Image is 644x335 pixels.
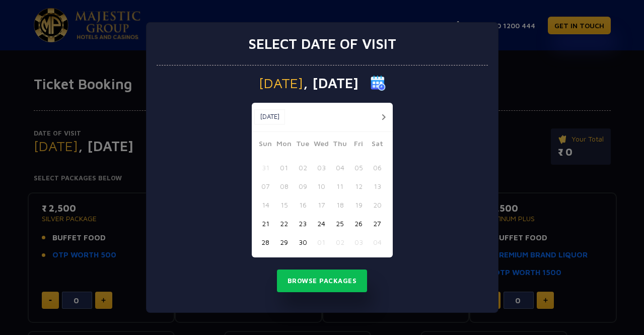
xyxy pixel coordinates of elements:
button: 26 [349,214,368,233]
span: , [DATE] [303,76,359,90]
button: 20 [368,195,387,214]
button: 01 [312,233,331,251]
button: 05 [349,158,368,177]
button: 18 [331,195,349,214]
button: 04 [368,233,387,251]
span: Mon [275,138,294,152]
span: Tue [294,138,312,152]
button: 08 [275,177,294,195]
button: 10 [312,177,331,195]
span: [DATE] [259,76,303,90]
span: Sun [256,138,275,152]
button: 15 [275,195,294,214]
span: Wed [312,138,331,152]
button: 30 [294,233,312,251]
button: 24 [312,214,331,233]
button: 19 [349,195,368,214]
button: 02 [294,158,312,177]
button: 17 [312,195,331,214]
button: 31 [256,158,275,177]
button: 09 [294,177,312,195]
button: 02 [331,233,349,251]
button: 12 [349,177,368,195]
button: 23 [294,214,312,233]
button: 11 [331,177,349,195]
button: 27 [368,214,387,233]
button: 14 [256,195,275,214]
img: calender icon [371,76,386,91]
span: Sat [368,138,387,152]
button: 25 [331,214,349,233]
button: 28 [256,233,275,251]
span: Thu [331,138,349,152]
button: 03 [349,233,368,251]
button: 07 [256,177,275,195]
button: 03 [312,158,331,177]
button: 13 [368,177,387,195]
button: 29 [275,233,294,251]
span: Fri [349,138,368,152]
button: 04 [331,158,349,177]
button: 21 [256,214,275,233]
button: [DATE] [254,109,285,124]
h3: Select date of visit [248,35,396,52]
button: 22 [275,214,294,233]
button: Browse Packages [277,270,368,293]
button: 06 [368,158,387,177]
button: 01 [275,158,294,177]
button: 16 [294,195,312,214]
